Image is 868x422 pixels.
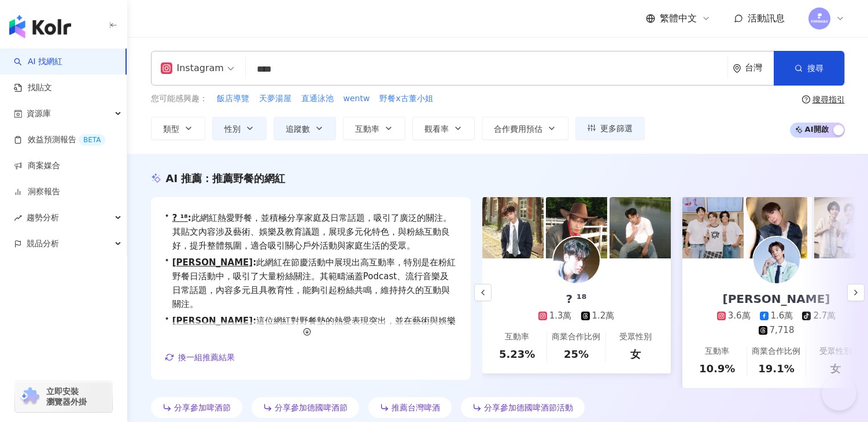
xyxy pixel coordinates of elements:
span: 推薦台灣啤酒 [391,403,440,412]
a: ? ¹⁸ [172,213,188,223]
img: post-image [546,197,607,258]
span: 立即安裝 瀏覽器外掛 [46,386,87,407]
div: 搜尋指引 [812,95,845,104]
button: 合作費用預估 [482,117,568,140]
button: 觀看率 [412,117,475,140]
a: 洞察報告 [14,186,60,198]
span: rise [14,214,22,222]
span: 分享參加啤酒節 [174,403,231,412]
button: 類型 [151,117,205,140]
button: 更多篩選 [575,117,645,140]
span: 分享參加德國啤酒節活動 [484,403,573,412]
span: 繁體中文 [660,12,697,25]
button: 搜尋 [774,51,844,86]
span: 類型 [163,124,179,134]
span: 競品分析 [27,231,59,257]
span: 這位網紅對野餐墊的熱愛表現突出，並在藝術與娛樂等多個領域均有涉獵，能夠吸引多樣的觀眾羣。他的貼文中，藝術與娛樂的內容佔比較高，展示了多元的創作風格，適合品牌合作以提升曝光度。 [172,314,457,356]
div: 19.1% [758,361,794,376]
span: 趨勢分析 [27,205,59,231]
div: 3.6萬 [728,310,751,322]
span: 天夢湯屋 [259,93,291,105]
button: 天夢湯屋 [258,92,292,105]
div: 1.6萬 [771,310,793,322]
img: post-image [746,197,807,258]
div: 10.9% [699,361,735,376]
div: • [165,211,457,253]
span: wentw [343,93,370,105]
div: 商業合作比例 [752,346,800,357]
div: • [165,256,457,311]
img: chrome extension [19,387,41,406]
div: 女 [830,361,841,376]
span: 活動訊息 [748,13,785,24]
a: 找貼文 [14,82,52,94]
span: : [188,213,191,223]
span: 您可能感興趣： [151,93,208,105]
div: 25% [564,347,589,361]
img: logo [9,15,71,38]
span: 分享參加德國啤酒節 [275,403,348,412]
button: 性別 [212,117,267,140]
a: [PERSON_NAME] [172,316,253,326]
img: KOL Avatar [754,237,800,283]
div: 互動率 [505,331,529,343]
button: wentw [343,92,371,105]
iframe: Help Scout Beacon - Open [822,376,856,410]
div: 受眾性別 [619,331,652,343]
a: [PERSON_NAME] [172,257,253,268]
img: post-image [610,197,671,258]
button: 互動率 [343,117,405,140]
span: environment [733,64,741,73]
span: 此網紅在節慶活動中展現出高互動率，特別是在粉紅野餐日活動中，吸引了大量粉絲關注。其範疇涵蓋Podcast、流行音樂及日常話題，內容多元且具教育性，能夠引起粉絲共鳴，維持持久的互動與關注。 [172,256,457,311]
div: ? ¹⁸ [554,291,598,307]
span: 性別 [224,124,241,134]
button: 飯店導覽 [216,92,250,105]
span: 資源庫 [27,101,51,127]
button: 追蹤數 [274,117,336,140]
img: KOL Avatar [553,237,600,283]
img: post-image [682,197,744,258]
span: 推薦野餐的網紅 [212,172,285,184]
a: 效益預測報告BETA [14,134,105,146]
div: 1.2萬 [592,310,615,322]
img: images.png [808,8,830,29]
div: 1.3萬 [549,310,572,322]
div: 7,718 [770,324,795,336]
div: [PERSON_NAME] [711,291,842,307]
span: 互動率 [355,124,379,134]
span: 直通泳池 [301,93,334,105]
span: 追蹤數 [286,124,310,134]
a: ? ¹⁸1.3萬1.2萬互動率5.23%商業合作比例25%受眾性別女 [482,258,671,373]
span: 野餐x古董小姐 [379,93,433,105]
div: 台灣 [745,63,774,73]
span: : [253,257,256,268]
span: question-circle [802,95,810,103]
img: post-image [482,197,544,258]
a: searchAI 找網紅 [14,56,62,68]
button: 換一組推薦結果 [165,349,235,366]
span: 更多篩選 [600,124,633,133]
span: 換一組推薦結果 [178,353,235,362]
div: • [165,314,457,356]
span: 搜尋 [807,64,823,73]
div: AI 推薦 ： [166,171,286,186]
span: 此網紅熱愛野餐，並積極分享家庭及日常話題，吸引了廣泛的關注。其貼文內容涉及藝術、娛樂及教育議題，展現多元化特色，與粉絲互動良好，提升整體氛圍，適合吸引關心戶外活動與家庭生活的受眾。 [172,211,457,253]
span: : [253,316,256,326]
span: 合作費用預估 [494,124,542,134]
div: 5.23% [499,347,535,361]
button: 野餐x古董小姐 [379,92,433,105]
button: 直通泳池 [301,92,334,105]
span: 飯店導覽 [217,93,249,105]
div: Instagram [161,59,224,77]
a: 商案媒合 [14,160,60,172]
div: 商業合作比例 [552,331,600,343]
div: 女 [630,347,641,361]
a: chrome extension立即安裝 瀏覽器外掛 [15,381,112,412]
div: 2.7萬 [813,310,836,322]
div: 互動率 [705,346,729,357]
div: 受眾性別 [819,346,852,357]
span: 觀看率 [424,124,449,134]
